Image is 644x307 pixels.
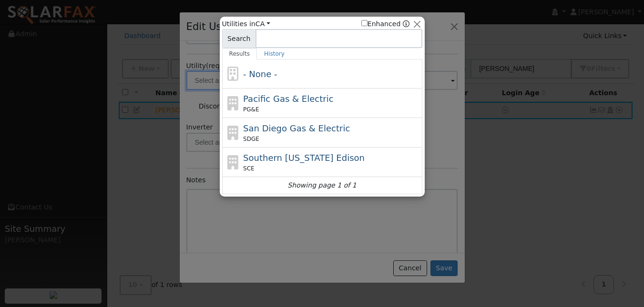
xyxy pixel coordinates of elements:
[257,48,292,59] a: History
[243,135,259,143] span: SDGE
[287,180,356,190] i: Showing page 1 of 1
[243,69,277,79] span: - None -
[243,94,333,104] span: Pacific Gas & Electric
[222,29,256,48] span: Search
[243,164,255,173] span: SCE
[222,48,257,59] a: Results
[243,123,350,133] span: San Diego Gas & Electric
[243,105,259,114] span: PG&E
[243,153,365,163] span: Southern [US_STATE] Edison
